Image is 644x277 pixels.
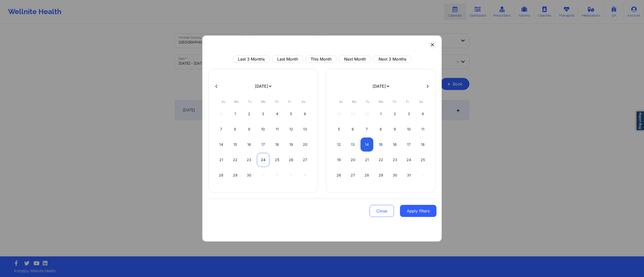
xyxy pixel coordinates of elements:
[243,168,256,182] div: Tue Sep 30 2025
[347,153,359,167] div: Mon Oct 20 2025
[229,122,242,136] div: Mon Sep 08 2025
[360,122,373,136] div: Tue Oct 07 2025
[360,137,373,152] div: Tue Oct 14 2025
[243,122,256,136] div: Tue Sep 09 2025
[416,153,429,167] div: Sat Oct 25 2025
[347,137,359,152] div: Mon Oct 13 2025
[271,122,284,136] div: Thu Sep 11 2025
[215,122,228,136] div: Sun Sep 07 2025
[215,168,228,182] div: Sun Sep 28 2025
[234,100,239,104] abbr: Monday
[215,137,228,152] div: Sun Sep 14 2025
[406,100,409,104] abbr: Friday
[285,107,298,121] div: Fri Sep 05 2025
[388,168,401,182] div: Thu Oct 30 2025
[248,100,252,104] abbr: Tuesday
[333,137,345,152] div: Sun Oct 12 2025
[257,122,270,136] div: Wed Sep 10 2025
[375,122,387,136] div: Wed Oct 08 2025
[388,153,401,167] div: Thu Oct 23 2025
[229,168,242,182] div: Mon Sep 29 2025
[339,55,371,63] button: Next Month
[388,122,401,136] div: Thu Oct 09 2025
[243,153,256,167] div: Tue Sep 23 2025
[299,122,311,136] div: Sat Sep 13 2025
[419,100,423,104] abbr: Saturday
[215,153,228,167] div: Sun Sep 21 2025
[285,153,298,167] div: Fri Sep 26 2025
[233,55,270,63] button: Last 3 Months
[375,168,387,182] div: Wed Oct 29 2025
[416,137,429,152] div: Sat Oct 18 2025
[366,100,369,104] abbr: Tuesday
[285,122,298,136] div: Fri Sep 12 2025
[375,153,387,167] div: Wed Oct 22 2025
[388,137,401,152] div: Thu Oct 16 2025
[272,55,303,63] button: Last Month
[257,153,270,167] div: Wed Sep 24 2025
[403,122,415,136] div: Fri Oct 10 2025
[360,153,373,167] div: Tue Oct 21 2025
[243,137,256,152] div: Tue Sep 16 2025
[221,100,225,104] abbr: Sunday
[271,153,284,167] div: Thu Sep 25 2025
[339,100,343,104] abbr: Sunday
[403,168,415,182] div: Fri Oct 31 2025
[333,122,345,136] div: Sun Oct 05 2025
[299,107,311,121] div: Sat Sep 06 2025
[299,137,311,152] div: Sat Sep 20 2025
[257,107,270,121] div: Wed Sep 03 2025
[403,153,415,167] div: Fri Oct 24 2025
[243,107,256,121] div: Tue Sep 02 2025
[229,153,242,167] div: Mon Sep 22 2025
[333,153,345,167] div: Sun Oct 19 2025
[271,137,284,152] div: Thu Sep 18 2025
[301,100,305,104] abbr: Saturday
[360,168,373,182] div: Tue Oct 28 2025
[288,100,291,104] abbr: Friday
[373,55,412,63] button: Next 3 Months
[275,100,278,104] abbr: Thursday
[375,137,387,152] div: Wed Oct 15 2025
[261,100,265,104] abbr: Wednesday
[375,107,387,121] div: Wed Oct 01 2025
[285,137,298,152] div: Fri Sep 19 2025
[229,137,242,152] div: Mon Sep 15 2025
[379,100,383,104] abbr: Wednesday
[333,168,345,182] div: Sun Oct 26 2025
[403,107,415,121] div: Fri Oct 03 2025
[416,107,429,121] div: Sat Oct 04 2025
[370,205,394,217] button: Close
[388,107,401,121] div: Thu Oct 02 2025
[416,122,429,136] div: Sat Oct 11 2025
[392,100,396,104] abbr: Thursday
[299,153,311,167] div: Sat Sep 27 2025
[347,168,359,182] div: Mon Oct 27 2025
[352,100,356,104] abbr: Monday
[347,122,359,136] div: Mon Oct 06 2025
[271,107,284,121] div: Thu Sep 04 2025
[229,107,242,121] div: Mon Sep 01 2025
[403,137,415,152] div: Fri Oct 17 2025
[305,55,337,63] button: This Month
[400,205,436,217] button: Apply filters
[257,137,270,152] div: Wed Sep 17 2025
